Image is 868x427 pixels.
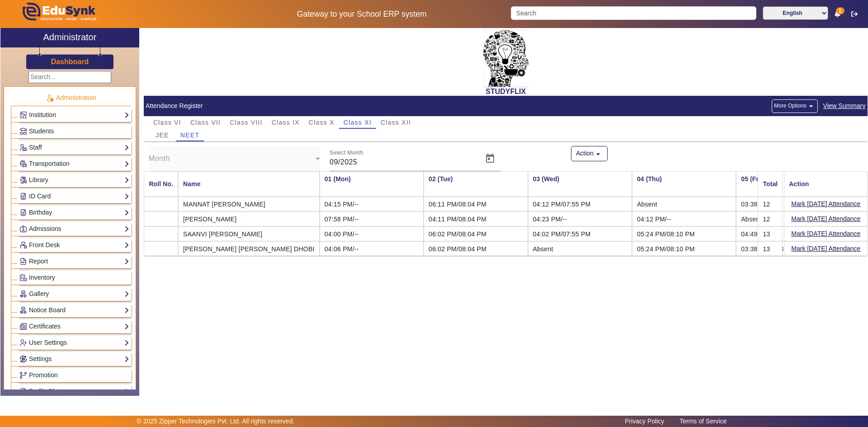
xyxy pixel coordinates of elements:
[20,128,27,135] img: Students.png
[424,171,528,197] th: 02 (Tue)
[20,274,27,281] img: Inventory.png
[46,94,54,102] img: Administration.png
[758,171,783,197] mat-header-cell: Total
[156,132,169,138] span: JEE
[736,241,840,256] td: 03:38 PM/03:38 PM
[19,126,129,136] a: Students
[790,198,861,210] button: Mark [DATE] Attendance
[424,226,528,241] td: 06:02 PM/08:04 PM
[320,226,424,241] td: 04:00 PM/--
[144,96,868,116] mat-card-header: Attendance Register
[19,272,129,283] a: Inventory
[272,119,300,126] span: Class IX
[528,241,632,256] td: Absent
[344,119,372,126] span: Class XI
[736,197,840,211] td: 03:38 PM/--
[381,119,411,126] span: Class XII
[571,146,608,161] button: Action
[178,211,320,226] mat-cell: [PERSON_NAME]
[330,150,363,156] mat-label: Select Month
[230,119,262,126] span: Class VIII
[144,171,178,197] mat-header-cell: Roll No.
[424,211,528,226] td: 04:11 PM/08:04 PM
[736,171,840,197] th: 05 (Fri)
[0,28,139,47] a: Administrator
[29,127,54,135] span: Students
[594,150,603,159] mat-icon: arrow_drop_down
[632,171,736,197] th: 04 (Thu)
[823,101,866,111] span: View Summary
[511,6,756,20] input: Search
[320,241,424,256] td: 04:06 PM/--
[784,171,868,197] mat-header-cell: Action
[772,99,818,113] button: More Options
[424,197,528,211] td: 06:11 PM/08:04 PM
[758,211,783,226] mat-cell: 12
[736,211,840,226] td: Absent
[758,226,783,241] mat-cell: 13
[528,197,632,211] td: 04:12 PM/07:55 PM
[620,415,669,427] a: Privacy Policy
[51,57,90,66] a: Dashboard
[180,132,199,138] span: NEET
[479,148,501,169] button: Open calendar
[790,228,861,239] button: Mark [DATE] Attendance
[758,197,783,211] mat-cell: 12
[807,102,816,111] mat-icon: arrow_drop_down
[320,211,424,226] td: 07:58 PM/--
[790,213,861,225] button: Mark [DATE] Attendance
[790,243,861,254] button: Mark [DATE] Attendance
[178,197,320,211] mat-cell: MANNAT [PERSON_NAME]
[424,241,528,256] td: 06:02 PM/08:04 PM
[137,417,295,426] p: © 2025 Zipper Technologies Pvt. Ltd. All rights reserved.
[320,197,424,211] td: 04:15 PM/--
[43,32,97,42] h2: Administrator
[178,226,320,241] mat-cell: SAANVI [PERSON_NAME]
[528,171,632,197] th: 03 (Wed)
[483,30,528,87] img: 2da83ddf-6089-4dce-a9e2-416746467bdd
[632,197,736,211] td: Absent
[19,370,129,380] a: Promotion
[178,241,320,256] mat-cell: [PERSON_NAME] [PERSON_NAME] DHOBI
[320,171,424,197] th: 01 (Mon)
[29,274,55,281] span: Inventory
[632,211,736,226] td: 04:12 PM/--
[144,87,868,96] h2: STUDYFLIX
[632,226,736,241] td: 05:24 PM/08:10 PM
[836,7,844,14] span: 1
[758,241,783,256] mat-cell: 13
[528,226,632,241] td: 04:02 PM/07:55 PM
[309,119,335,126] span: Class X
[29,371,58,379] span: Promotion
[736,226,840,241] td: 04:49 PM/--
[51,57,89,66] h3: Dashboard
[222,9,501,19] h5: Gateway to your School ERP system
[528,211,632,226] td: 04:23 PM/--
[190,119,221,126] span: Class VII
[153,119,181,126] span: Class VI
[632,241,736,256] td: 05:24 PM/08:10 PM
[11,93,131,103] p: Administration
[20,372,27,379] img: Branchoperations.png
[28,71,111,83] input: Search...
[178,171,320,197] mat-header-cell: Name
[675,415,731,427] a: Terms of Service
